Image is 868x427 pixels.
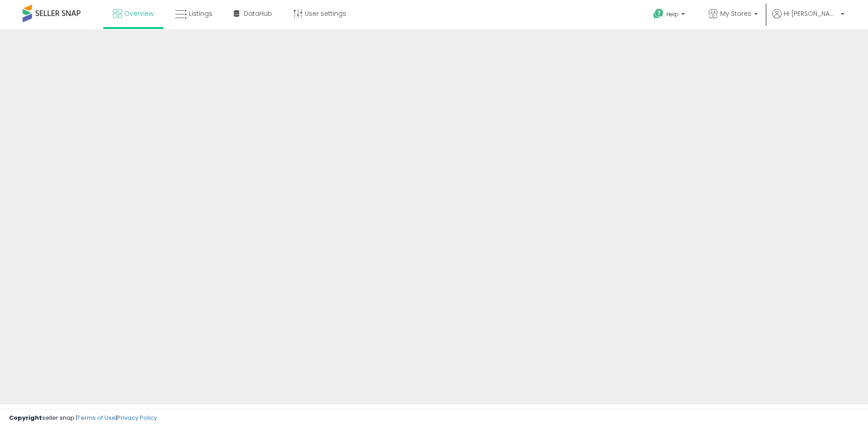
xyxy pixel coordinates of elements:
span: DataHub [244,9,272,18]
span: My Stores [720,9,751,18]
span: Hi [PERSON_NAME] [784,9,838,18]
a: Hi [PERSON_NAME] [772,9,844,29]
span: Help [666,10,679,18]
span: Listings [189,9,212,18]
i: Get Help [653,8,664,19]
span: Overview [124,9,154,18]
a: Help [646,1,694,29]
